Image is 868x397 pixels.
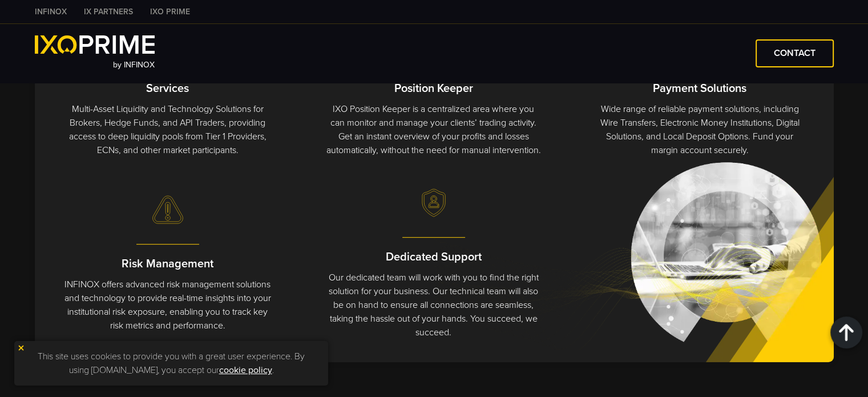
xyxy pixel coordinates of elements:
[592,102,807,157] p: Wide range of reliable payment solutions, including Wire Transfers, Electronic Money Institutions...
[326,102,541,157] p: IXO Position Keeper is a centralized area where you can monitor and manage your clients’ trading ...
[756,39,834,67] a: CONTACT
[60,278,275,332] p: INFINOX offers advanced risk management solutions and technology to provide real-time insights in...
[326,271,541,339] p: Our dedicated team will work with you to find the right solution for your business. Our technical...
[122,257,213,271] strong: Risk Management
[26,6,75,18] a: INFINOX
[653,82,746,95] strong: Payment Solutions
[394,82,473,95] strong: Position Keeper
[60,102,275,157] p: Multi-Asset Liquidity and Technology Solutions for Brokers, Hedge Funds, and API Traders, providi...
[142,6,199,18] a: IXO PRIME
[146,82,189,95] strong: Services
[17,344,25,352] img: yellow close icon
[35,35,155,71] a: by INFINOX
[113,60,155,70] span: by INFINOX
[75,6,142,18] a: IX PARTNERS
[219,364,272,376] a: cookie policy
[20,347,322,380] p: This site uses cookies to provide you with a great user experience. By using [DOMAIN_NAME], you a...
[386,250,482,264] strong: Dedicated Support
